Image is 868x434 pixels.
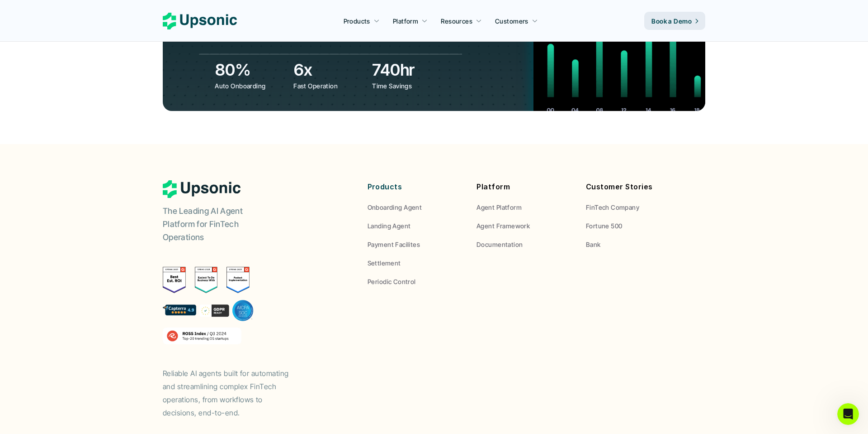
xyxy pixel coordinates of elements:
[368,277,416,286] p: Periodic Control
[476,221,530,231] p: Agent Framework
[476,203,522,212] p: Agent Platform
[837,403,859,425] iframe: Intercom live chat
[368,240,463,249] a: Payment Facilites
[163,205,276,244] p: The Leading AI Agent Platform for FinTech Operations
[372,81,444,91] p: Time Savings
[586,240,601,249] p: Bank
[476,240,523,249] p: Documentation
[368,203,463,212] a: Onboarding Agent
[586,180,682,193] p: Customer Stories
[215,81,287,91] p: Auto Onboarding
[163,367,298,419] p: Reliable AI agents built for automating and streamlining complex FinTech operations, from workflo...
[368,221,463,231] a: Landing Agent
[293,81,365,91] p: Fast Operation
[368,221,410,231] p: Landing Agent
[393,16,418,26] p: Platform
[215,58,289,81] h3: 80%
[368,203,422,212] p: Onboarding Agent
[368,240,420,249] p: Payment Facilites
[476,180,572,193] p: Platform
[372,58,446,81] h3: 740hr
[476,240,572,249] a: Documentation
[586,203,639,212] p: FinTech Company
[293,58,368,81] h3: 6x
[495,16,528,26] p: Customers
[586,221,623,231] p: Fortune 500
[368,258,401,268] p: Settlement
[338,13,385,29] a: Products
[344,16,370,26] p: Products
[441,16,472,26] p: Resources
[368,180,463,193] p: Products
[644,12,705,30] a: Book a Demo
[651,16,692,26] p: Book a Demo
